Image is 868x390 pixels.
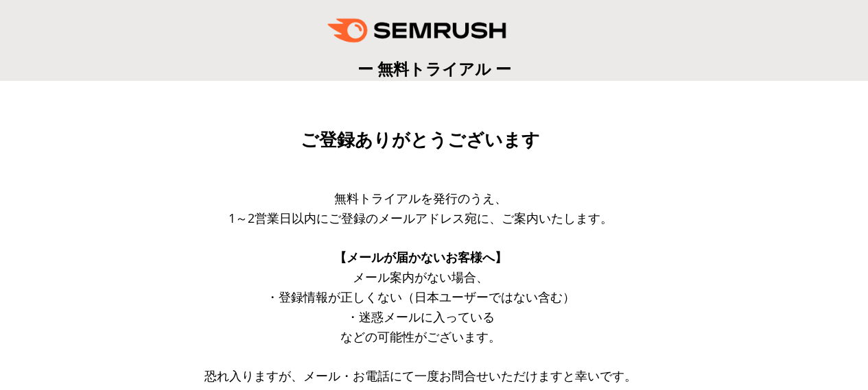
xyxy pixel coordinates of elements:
[266,289,575,305] span: ・登録情報が正しくない（日本ユーザーではない含む）
[340,328,501,345] span: などの可能性がございます。
[353,269,489,285] span: メール案内がない場合、
[357,58,511,80] span: ー 無料トライアル ー
[204,367,637,384] span: 恐れ入りますが、メール・お電話にて一度お問合せいただけますと幸いです。
[334,190,507,206] span: 無料トライアルを発行のうえ、
[228,210,613,226] span: 1～2営業日以内にご登録のメールアドレス宛に、ご案内いたします。
[301,130,540,150] span: ご登録ありがとうございます
[334,249,507,265] span: 【メールが届かないお客様へ】
[347,308,495,325] span: ・迷惑メールに入っている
